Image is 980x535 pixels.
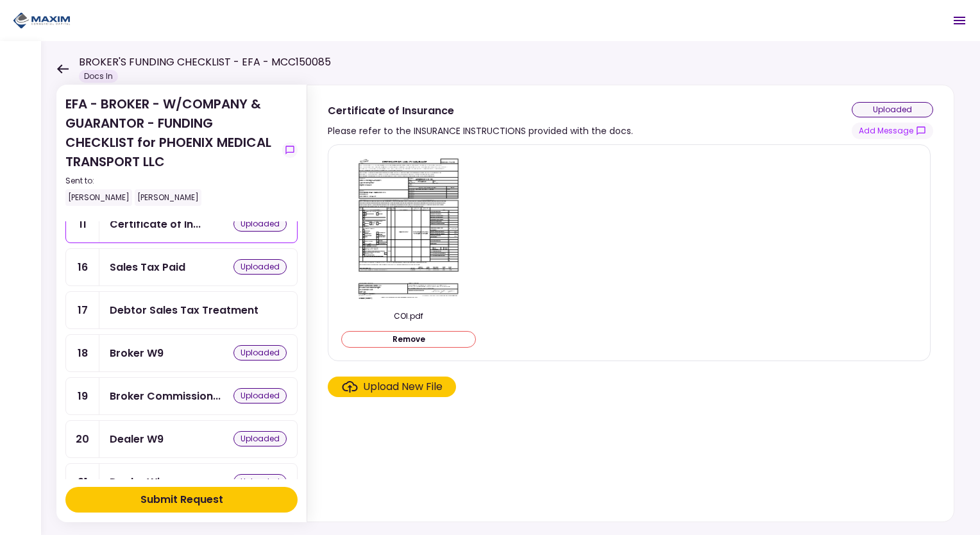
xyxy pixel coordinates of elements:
[13,11,71,30] img: Partner icon
[110,474,171,490] div: Dealer Wire
[65,94,277,206] div: EFA - BROKER - W/COMPANY & GUARANTOR - FUNDING CHECKLIST for PHOENIX MEDICAL TRANSPORT LLC
[110,302,258,318] div: Debtor Sales Tax Treatment
[65,291,298,329] a: 17Debtor Sales Tax Treatment
[341,331,476,348] button: Remove
[328,123,633,139] div: Please refer to the INSURANCE INSTRUCTIONS provided with the docs.
[110,388,221,404] div: Broker Commission & Fees Invoice
[66,206,99,242] div: 11
[65,189,132,206] div: [PERSON_NAME]
[328,103,633,119] div: Certificate of Insurance
[66,464,99,500] div: 21
[363,379,443,395] div: Upload New File
[282,142,298,158] button: show-messages
[233,216,287,232] div: uploaded
[852,102,933,117] div: uploaded
[110,259,185,275] div: Sales Tax Paid
[65,175,277,187] div: Sent to:
[233,431,287,446] div: uploaded
[65,420,298,458] a: 20Dealer W9uploaded
[852,123,933,139] button: show-messages
[66,249,99,285] div: 16
[110,431,164,447] div: Dealer W9
[65,334,298,372] a: 18Broker W9uploaded
[110,216,201,232] div: Certificate of Insurance
[65,463,298,501] a: 21Dealer Wireuploaded
[135,189,201,206] div: [PERSON_NAME]
[66,421,99,457] div: 20
[65,377,298,415] a: 19Broker Commission & Fees Invoiceuploaded
[65,487,298,513] button: Submit Request
[65,248,298,286] a: 16Sales Tax Paiduploaded
[79,55,331,70] h1: BROKER'S FUNDING CHECKLIST - EFA - MCC150085
[233,474,287,489] div: uploaded
[110,345,164,361] div: Broker W9
[233,259,287,275] div: uploaded
[944,5,975,36] button: Open menu
[79,70,118,83] div: Docs In
[140,492,223,507] div: Submit Request
[65,205,298,243] a: 11Certificate of Insuranceuploaded
[328,377,456,397] span: Click here to upload the required document
[233,345,287,361] div: uploaded
[307,85,954,522] div: Certificate of InsurancePlease refer to the INSURANCE INSTRUCTIONS provided with the docs.uploade...
[66,335,99,371] div: 18
[66,292,99,328] div: 17
[341,310,476,322] div: COI.pdf
[233,388,287,403] div: uploaded
[66,378,99,414] div: 19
